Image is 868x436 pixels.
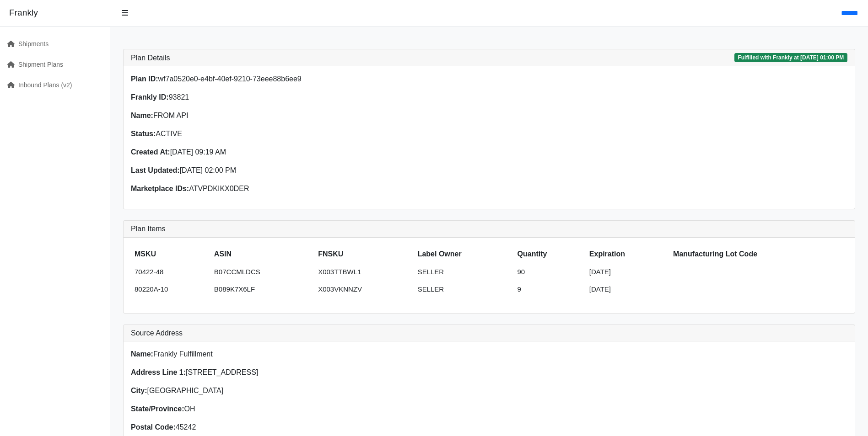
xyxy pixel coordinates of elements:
p: FROM API [131,110,484,121]
strong: Name: [131,350,153,358]
strong: Created At: [131,148,170,156]
h3: Source Address [131,329,847,337]
td: SELLER [414,263,514,281]
td: X003VKNNZV [314,281,414,298]
p: 93821 [131,92,484,103]
th: Manufacturing Lot Code [669,245,847,263]
p: 45242 [131,422,484,433]
strong: City: [131,387,147,394]
th: MSKU [131,245,210,263]
td: SELLER [414,281,514,298]
p: [GEOGRAPHIC_DATA] [131,385,484,396]
strong: Plan ID: [131,75,158,83]
th: ASIN [210,245,314,263]
strong: Name: [131,112,153,119]
td: B07CCMLDCS [210,263,314,281]
span: Fulfilled with Frankly at [DATE] 01:00 PM [734,53,847,62]
p: [DATE] 02:00 PM [131,165,484,176]
h3: Plan Items [131,224,847,233]
td: 90 [514,263,586,281]
th: Expiration [586,245,669,263]
td: [DATE] [586,281,669,298]
p: [STREET_ADDRESS] [131,367,484,378]
strong: Marketplace IDs: [131,185,189,192]
p: wf7a0520e0-e4bf-40ef-9210-73eee88b6ee9 [131,74,484,85]
strong: Last Updated: [131,166,180,174]
strong: Status: [131,130,156,138]
h3: Plan Details [131,53,170,62]
p: Frankly Fulfillment [131,349,484,360]
p: OH [131,404,484,415]
td: 70422-48 [131,263,210,281]
p: ATVPDKIKX0DER [131,183,484,194]
strong: Frankly ID: [131,93,169,101]
td: 80220A-10 [131,281,210,298]
td: B089K7X6LF [210,281,314,298]
strong: Postal Code: [131,423,176,431]
td: [DATE] [586,263,669,281]
p: ACTIVE [131,128,484,139]
th: FNSKU [314,245,414,263]
td: X003TTBWL1 [314,263,414,281]
p: [DATE] 09:19 AM [131,147,484,158]
th: Label Owner [414,245,514,263]
strong: State/Province: [131,405,184,413]
td: 9 [514,281,586,298]
strong: Address Line 1: [131,368,186,376]
th: Quantity [514,245,586,263]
